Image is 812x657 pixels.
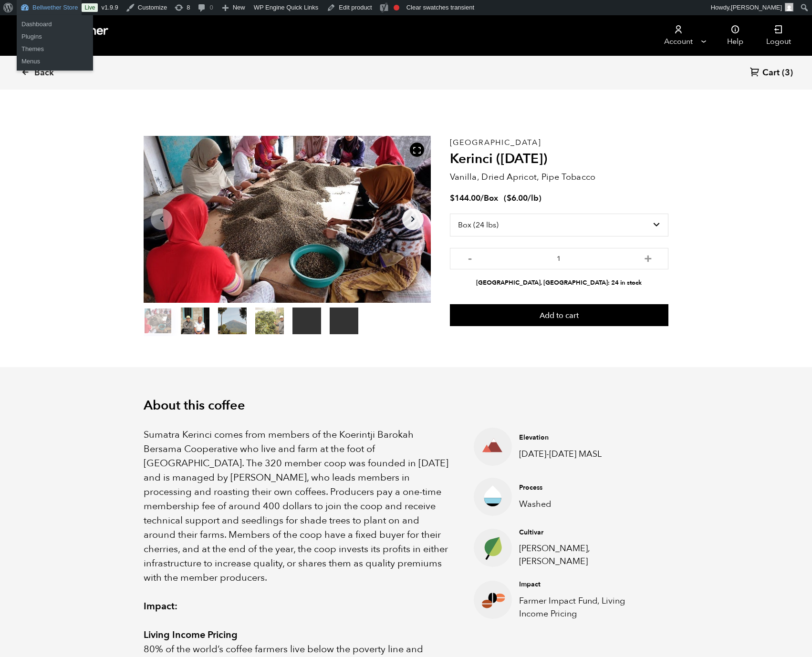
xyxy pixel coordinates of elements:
[17,31,93,43] a: Plugins
[519,448,654,461] p: [DATE]-[DATE] MASL
[450,304,668,326] button: Add to cart
[762,67,780,79] span: Cart
[17,18,93,31] a: Dashboard
[17,55,93,68] a: Menus
[394,5,399,10] div: Focus keyphrase not set
[507,193,528,204] bdi: 6.00
[519,433,654,442] h4: Elevation
[144,628,238,641] strong: Living Income Pricing
[450,193,480,204] bdi: 144.00
[519,542,654,568] p: [PERSON_NAME], [PERSON_NAME]
[17,40,93,71] ul: Bellwether Store
[330,308,358,334] video: Your browser does not support the video tag.
[519,580,654,589] h4: Impact
[755,15,802,56] a: Logout
[450,151,668,167] h2: Kerinci ([DATE])
[17,15,93,46] ul: Bellwether Store
[17,43,93,55] a: Themes
[144,398,668,413] h2: About this coffee
[464,253,476,262] button: -
[649,15,708,56] a: Account
[504,193,541,204] span: ( )
[528,193,539,204] span: /lb
[750,67,793,80] a: Cart (3)
[519,483,654,493] h4: Process
[519,528,654,537] h4: Cultivar
[782,67,793,79] span: (3)
[450,171,668,184] p: Vanilla, Dried Apricot, Pipe Tobacco
[144,600,177,613] strong: Impact:
[519,595,654,620] p: Farmer Impact Fund, Living Income Pricing
[144,428,450,585] p: Sumatra Kerinci comes from members of the Koerintji Barokah Bersama Cooperative who live and farm...
[519,498,654,511] p: Washed
[484,193,498,204] span: Box
[450,278,668,287] li: [GEOGRAPHIC_DATA], [GEOGRAPHIC_DATA]: 24 in stock
[292,308,321,334] video: Your browser does not support the video tag.
[716,15,755,56] a: Help
[34,67,54,79] span: Back
[642,253,654,262] button: +
[450,193,455,204] span: $
[507,193,511,204] span: $
[82,3,98,12] a: Live
[731,4,782,11] span: [PERSON_NAME]
[480,193,484,204] span: /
